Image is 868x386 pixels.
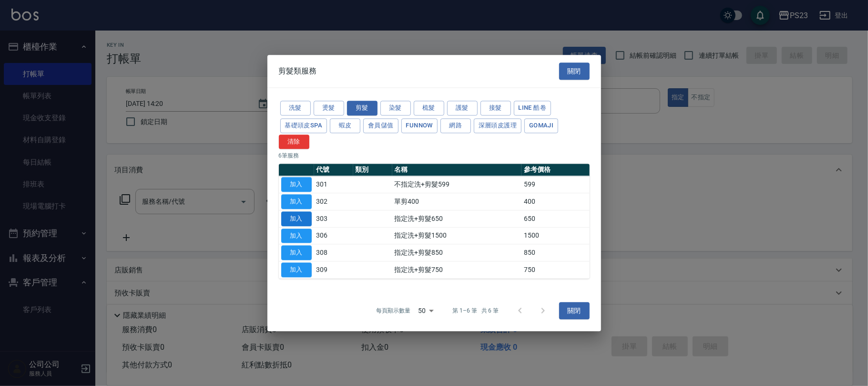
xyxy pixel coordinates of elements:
td: 單剪400 [392,193,522,210]
p: 每頁顯示數量 [376,306,410,315]
button: 關閉 [559,63,590,80]
td: 400 [521,193,589,210]
th: 代號 [314,164,353,177]
button: 剪髮 [347,101,378,115]
button: 深層頭皮護理 [474,118,521,133]
button: 關閉 [559,302,590,320]
td: 650 [521,210,589,228]
button: 護髮 [447,101,478,115]
td: 308 [314,244,353,261]
button: 洗髮 [280,101,311,115]
button: 加入 [281,177,312,192]
button: 加入 [281,262,312,277]
button: 染髮 [380,101,411,115]
td: 599 [521,176,589,193]
td: 指定洗+剪髮850 [392,244,522,261]
button: 基礎頭皮SPA [280,118,327,133]
td: 750 [521,261,589,279]
th: 名稱 [392,164,522,177]
td: 306 [314,227,353,244]
button: Gomaji [524,118,558,133]
button: 蝦皮 [330,118,360,133]
td: 850 [521,244,589,261]
div: 50 [414,298,437,323]
button: 加入 [281,211,312,226]
span: 剪髮類服務 [279,66,317,76]
td: 指定洗+剪髮750 [392,261,522,279]
button: 清除 [279,135,309,149]
button: 加入 [281,246,312,261]
button: 接髮 [480,101,511,115]
button: 加入 [281,194,312,209]
td: 309 [314,261,353,279]
button: FUNNOW [401,118,438,133]
td: 指定洗+剪髮1500 [392,227,522,244]
td: 303 [314,210,353,228]
button: 網路 [440,118,471,133]
th: 類別 [353,164,392,177]
button: 會員儲值 [363,118,398,133]
th: 參考價格 [521,164,589,177]
td: 302 [314,193,353,210]
td: 301 [314,176,353,193]
p: 第 1–6 筆 共 6 筆 [452,306,499,315]
button: 燙髮 [314,101,344,115]
td: 指定洗+剪髮650 [392,210,522,228]
td: 1500 [521,227,589,244]
button: 加入 [281,229,312,243]
button: 梳髮 [414,101,444,115]
p: 6 筆服務 [279,152,590,160]
td: 不指定洗+剪髮599 [392,176,522,193]
button: LINE 酷卷 [514,101,551,115]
